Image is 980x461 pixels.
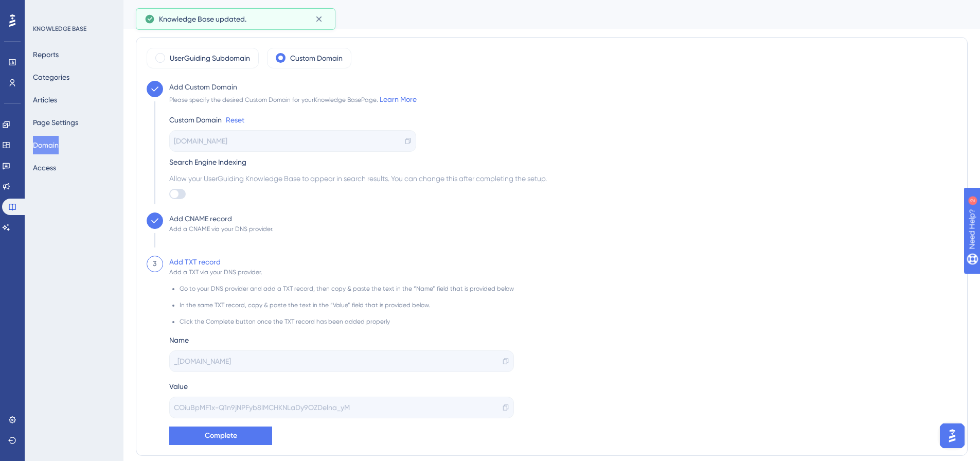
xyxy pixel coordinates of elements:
[174,401,350,414] span: COiuBpMF1x-Q1n9jNPFyb8lMCHKNLaDy9OZDelna_yM
[380,95,417,103] a: Learn More
[169,427,272,445] button: Complete
[169,81,237,93] div: Add Custom Domain
[169,212,232,225] div: Add CNAME record
[174,135,227,147] span: [DOMAIN_NAME]
[169,334,514,346] div: Name
[153,258,157,270] div: 3
[33,68,69,86] button: Categories
[180,285,514,301] li: Go to your DNS provider and add a TXT record, then copy & paste the text in the “Name” field that...
[180,301,514,317] li: In the same TXT record, copy & paste the text in the “Value” field that is provided below.
[169,380,514,393] div: Value
[169,225,274,233] div: Add a CNAME via your DNS provider.
[169,93,417,105] div: Please specify the desired Custom Domain for your Knowledge Base Page.
[226,114,244,126] a: Reset
[937,420,968,451] iframe: UserGuiding AI Assistant Launcher
[24,3,64,15] span: Need Help?
[169,156,547,168] div: Search Engine Indexing
[159,13,246,25] span: Knowledge Base updated.
[169,114,222,126] div: Custom Domain
[180,317,514,326] li: Click the Complete button once the TXT record has been added properly
[136,7,942,22] div: Domain
[170,52,250,64] label: UserGuiding Subdomain
[33,91,57,109] button: Articles
[169,256,221,268] div: Add TXT record
[174,355,231,367] span: _[DOMAIN_NAME]
[290,52,343,64] label: Custom Domain
[33,25,86,33] div: KNOWLEDGE BASE
[33,136,59,154] button: Domain
[33,113,78,132] button: Page Settings
[72,5,75,13] div: 2
[33,158,56,177] button: Access
[169,172,547,185] span: Allow your UserGuiding Knowledge Base to appear in search results. You can change this after comp...
[205,430,237,442] span: Complete
[169,268,262,276] div: Add a TXT via your DNS provider.
[33,45,59,64] button: Reports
